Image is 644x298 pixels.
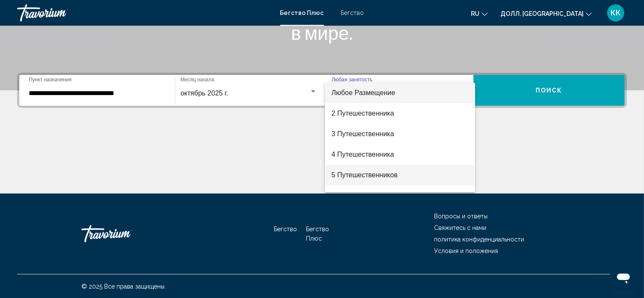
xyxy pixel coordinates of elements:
ya-tr-span: 3 Путешественника [332,130,394,137]
ya-tr-span: 5 Путешественников [332,171,398,179]
ya-tr-span: Любое Размещение [332,89,395,96]
ya-tr-span: 2 Путешественника [332,110,394,117]
ya-tr-span: 4 Путешественника [332,151,394,158]
ya-tr-span: 6 Путешественников [332,192,398,199]
iframe: Кнопка запуска окна обмена сообщениями [610,264,637,291]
